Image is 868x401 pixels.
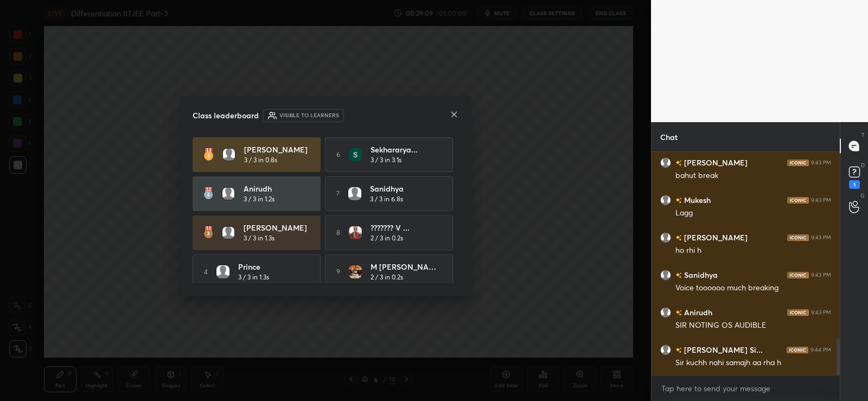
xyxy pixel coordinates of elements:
[811,272,831,278] div: 9:43 PM
[682,157,748,168] h6: [PERSON_NAME]
[675,283,831,294] div: Voice toooooo much breaking
[787,160,809,166] img: iconic-dark.1390631f.png
[371,261,438,272] h4: M [PERSON_NAME]
[222,148,235,161] img: default.png
[348,187,361,200] img: default.png
[675,198,682,203] img: no-rating-badge.077c3623.svg
[811,160,831,166] div: 9:43 PM
[371,222,438,233] h4: ??????? V ...
[244,222,311,233] h4: [PERSON_NAME]
[860,192,865,200] p: G
[193,110,259,121] h4: Class leaderboard
[675,320,831,331] div: SIR NOTING OS AUDIBLE
[660,232,671,243] img: default.png
[675,245,831,256] div: ho rhi h
[811,309,831,316] div: 9:43 PM
[682,344,763,355] h6: [PERSON_NAME] Si...
[787,309,809,316] img: iconic-dark.1390631f.png
[349,148,362,161] img: 283ce3781f2c416197c7b77ca40090a3.54613287_3
[660,157,671,168] img: default.png
[244,194,275,204] h5: 3 / 3 in 1.2s
[222,226,235,239] img: default.png
[675,170,831,181] div: bahut break
[682,269,718,281] h6: Sanidhya
[336,228,340,238] h5: 8
[244,155,277,165] h5: 3 / 3 in 0.8s
[349,265,362,278] img: 8d85f91cdb92465a9d68222f0d9b371b.jpg
[349,226,362,239] img: f498ba74f0694e3fa2f1ac9073a846dd.png
[203,187,213,200] img: rank-2.3a33aca6.svg
[861,131,865,139] p: T
[811,234,831,241] div: 9:43 PM
[222,187,235,200] img: default.png
[279,111,339,119] h6: Visible to learners
[675,160,682,166] img: no-rating-badge.077c3623.svg
[660,307,671,318] img: default.png
[336,189,340,199] h5: 7
[682,194,711,206] h6: Mukesh
[244,233,275,243] h5: 3 / 3 in 1.3s
[682,232,748,243] h6: [PERSON_NAME]
[787,234,809,241] img: iconic-dark.1390631f.png
[370,194,403,204] h5: 3 / 3 in 6.8s
[660,270,671,281] img: default.png
[238,272,269,282] h5: 3 / 3 in 1.3s
[238,261,305,272] h4: Prince
[371,272,403,282] h5: 2 / 3 in 0.2s
[652,152,840,375] div: grid
[203,226,213,239] img: rank-3.169bc593.svg
[660,195,671,206] img: default.png
[787,272,809,278] img: iconic-dark.1390631f.png
[371,155,401,165] h5: 3 / 3 in 3.1s
[675,310,682,316] img: no-rating-badge.077c3623.svg
[849,180,860,189] div: 1
[370,183,437,194] h4: Sanidhya
[244,183,311,194] h4: Anirudh
[675,347,682,353] img: no-rating-badge.077c3623.svg
[810,347,831,353] div: 9:44 PM
[371,233,403,243] h5: 2 / 3 in 0.2s
[244,144,311,155] h4: [PERSON_NAME]
[682,307,712,318] h6: Anirudh
[660,345,671,355] img: default.png
[861,161,865,169] p: D
[371,144,438,155] h4: sekhararya...
[675,208,831,219] div: Lagg
[787,347,808,353] img: iconic-dark.1390631f.png
[675,235,682,241] img: no-rating-badge.077c3623.svg
[675,358,831,368] div: Sir kuchh nahi samajh aa rha h
[787,197,809,203] img: iconic-dark.1390631f.png
[652,123,686,151] p: Chat
[216,265,229,278] img: default.png
[204,267,208,277] h5: 4
[336,150,340,160] h5: 6
[203,148,214,161] img: rank-1.ed6cb560.svg
[336,267,340,277] h5: 9
[811,197,831,203] div: 9:43 PM
[675,272,682,278] img: no-rating-badge.077c3623.svg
